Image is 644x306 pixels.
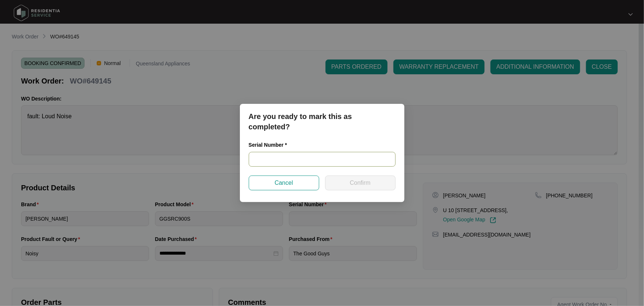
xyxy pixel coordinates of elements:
label: Serial Number * [249,141,293,149]
button: Confirm [325,176,396,190]
p: completed? [249,122,396,132]
p: Are you ready to mark this as [249,111,396,122]
span: Cancel [275,178,293,187]
button: Cancel [249,176,319,190]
